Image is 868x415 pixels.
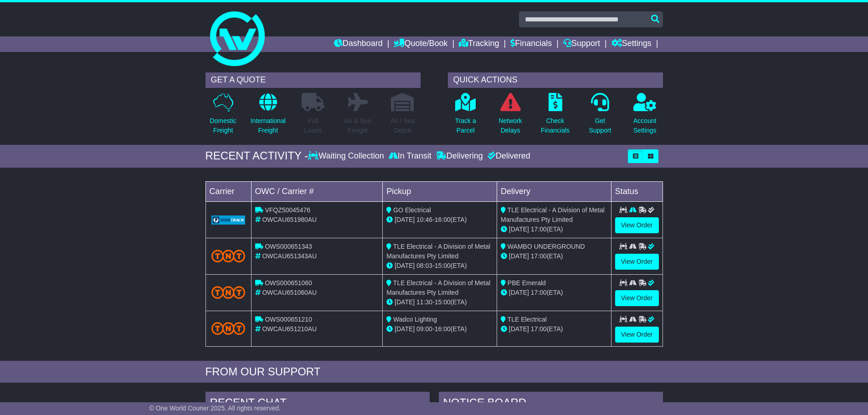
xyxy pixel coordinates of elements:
[265,243,312,250] span: OWS000651343
[509,252,529,260] span: [DATE]
[386,151,434,161] div: In Transit
[205,149,308,163] div: RECENT ACTIVITY -
[262,216,317,223] span: OWCAU651980AU
[615,290,659,306] a: View Order
[251,181,383,201] td: OWC / Carrier #
[435,262,451,269] span: 15:00
[615,254,659,270] a: View Order
[386,279,490,296] span: TLE Electrical - A Division of Metal Manufactures Pty Limited
[435,298,451,306] span: 15:00
[531,252,547,260] span: 17:00
[541,116,570,135] p: Check Financials
[416,298,432,306] span: 11:30
[205,365,663,379] div: FROM OUR SUPPORT
[390,116,415,135] p: Air / Sea Depot
[455,116,476,135] p: Track a Parcel
[510,36,552,52] a: Financials
[262,252,317,260] span: OWCAU651343AU
[485,151,530,161] div: Delivered
[501,288,607,297] div: (ETA)
[386,243,490,260] span: TLE Electrical - A Division of Metal Manufactures Pty Limited
[395,216,415,223] span: [DATE]
[334,36,383,52] a: Dashboard
[540,92,570,140] a: CheckFinancials
[395,325,415,333] span: [DATE]
[211,322,246,334] img: TNT_Domestic.png
[588,92,611,140] a: GetSupport
[302,116,324,135] p: Full Loads
[262,289,317,296] span: OWCAU651060AU
[211,215,246,225] img: GetCarrierServiceLogo
[508,243,585,250] span: WAMBO UNDERGROUND
[344,116,371,135] p: Air & Sea Freight
[508,316,547,323] span: TLE Electrical
[501,324,607,334] div: (ETA)
[149,405,281,412] span: © One World Courier 2025. All rights reserved.
[435,325,451,333] span: 16:00
[531,225,547,233] span: 17:00
[497,181,611,201] td: Delivery
[416,262,432,269] span: 08:03
[498,92,522,140] a: NetworkDelays
[265,206,310,214] span: VFQZ50045476
[211,286,246,298] img: TNT_Domestic.png
[308,151,386,161] div: Waiting Collection
[509,325,529,333] span: [DATE]
[563,36,600,52] a: Support
[250,92,286,140] a: InternationalFreight
[435,216,451,223] span: 16:00
[211,250,246,262] img: TNT_Domestic.png
[459,36,499,52] a: Tracking
[386,324,493,334] div: - (ETA)
[434,151,485,161] div: Delivering
[386,261,493,271] div: - (ETA)
[501,225,607,234] div: (ETA)
[416,216,432,223] span: 10:46
[501,206,605,223] span: TLE Electrical - A Division of Metal Manufactures Pty Limited
[395,262,415,269] span: [DATE]
[209,92,236,140] a: DomesticFreight
[416,325,432,333] span: 09:00
[262,325,317,333] span: OWCAU651210AU
[395,298,415,306] span: [DATE]
[508,279,546,287] span: PBE Emerald
[589,116,611,135] p: Get Support
[531,289,547,296] span: 17:00
[633,116,657,135] p: Account Settings
[251,116,286,135] p: International Freight
[531,325,547,333] span: 17:00
[210,116,236,135] p: Domestic Freight
[393,206,431,214] span: GO Electrical
[393,316,437,323] span: Wadco Lighting
[265,279,312,287] span: OWS000651060
[386,215,493,225] div: - (ETA)
[498,116,522,135] p: Network Delays
[501,251,607,261] div: (ETA)
[383,181,497,201] td: Pickup
[205,72,421,88] div: GET A QUOTE
[615,217,659,233] a: View Order
[448,72,663,88] div: QUICK ACTIONS
[386,297,493,307] div: - (ETA)
[455,92,477,140] a: Track aParcel
[509,225,529,233] span: [DATE]
[633,92,657,140] a: AccountSettings
[509,289,529,296] span: [DATE]
[615,327,659,343] a: View Order
[394,36,447,52] a: Quote/Book
[611,181,663,201] td: Status
[205,181,251,201] td: Carrier
[611,36,652,52] a: Settings
[265,316,312,323] span: OWS000651210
